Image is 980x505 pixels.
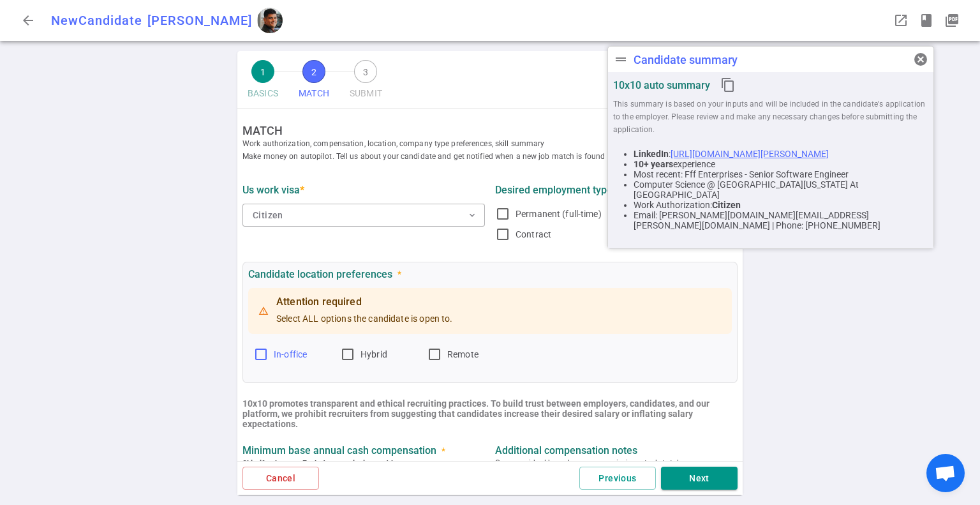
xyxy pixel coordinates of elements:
[579,467,656,490] button: Previous
[516,229,551,239] span: Contract
[350,83,382,104] span: SUBMIT
[242,137,748,163] span: Work authorization, compensation, location, company type preferences, skill summary Make money on...
[926,454,965,492] div: Open chat
[242,56,283,108] button: 1BASICS
[360,349,387,359] span: Hybrid
[248,83,278,104] span: BASICS
[251,60,274,83] span: 1
[447,349,479,359] span: Remote
[51,13,142,28] span: New Candidate
[242,459,413,468] b: Skip if unknown. Exclude commission and bonus
[276,296,453,308] div: Attention required
[495,456,738,469] span: Currency, ideal base, bonus, commission, stock, total comp
[919,13,934,28] span: book
[888,8,914,33] button: Open LinkedIn as a popup
[242,184,304,196] strong: US work visa
[248,268,392,280] strong: Candidate location preferences
[293,56,334,108] button: 2MATCH
[242,398,709,429] b: 10x10 promotes transparent and ethical recruiting practices. To build trust between employers, ca...
[242,467,319,490] button: Cancel
[257,8,283,33] img: d66e37bd051d7ec246e59406a79a079b
[893,13,909,28] span: launch
[276,292,453,330] div: Select ALL options the candidate is open to.
[939,8,965,33] button: Open PDF in a popup
[467,210,477,220] span: expand_more
[944,13,960,28] i: picture_as_pdf
[242,124,748,137] strong: MATCH
[302,60,325,83] span: 2
[242,204,485,227] button: Citizen
[354,60,377,83] span: 3
[147,13,252,28] span: [PERSON_NAME]
[20,13,36,28] span: arrow_back
[516,209,602,219] span: Permanent (full-time)
[242,444,436,456] strong: Minimum base annual cash compensation
[15,8,41,33] button: Go back
[495,444,637,456] strong: Additional compensation notes
[345,56,387,108] button: 3SUBMIT
[914,8,939,33] button: Open resume highlights in a popup
[661,467,738,490] button: Next
[274,349,307,359] span: In-office
[495,184,620,196] strong: Desired employment type
[299,83,329,104] span: MATCH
